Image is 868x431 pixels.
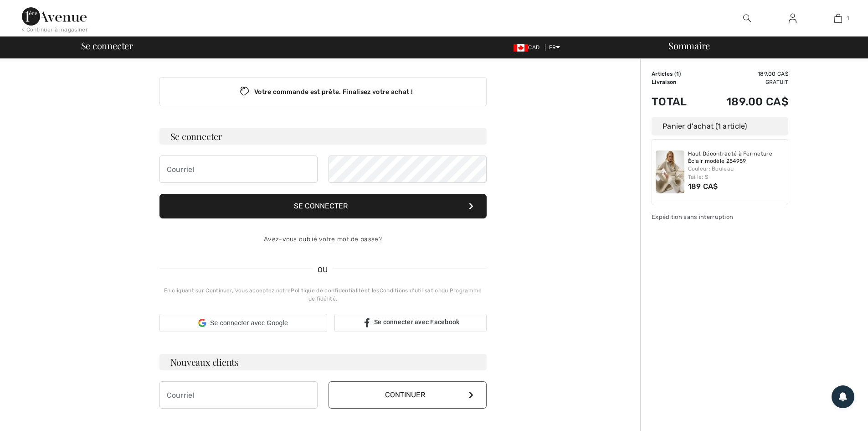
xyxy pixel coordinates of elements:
a: 1 [816,13,860,24]
button: Continuer [329,381,487,409]
td: Total [652,86,701,117]
span: FR [549,44,560,51]
h3: Se connecter [159,128,487,145]
a: Avez-vous oublié votre mot de passe? [264,235,382,243]
img: Mon panier [834,13,842,24]
span: 1 [676,71,679,77]
div: Couleur: Bouleau Taille: S [688,165,785,181]
td: Gratuit [701,78,788,86]
span: 189 CA$ [688,182,718,191]
span: Se connecter avec Google [210,318,288,328]
div: Panier d'achat (1 article) [652,117,788,135]
img: Haut Décontracté à Fermeture Éclair modèle 254959 [656,151,684,193]
div: En cliquant sur Continuer, vous acceptez notre et les du Programme de fidélité. [159,286,487,303]
a: Haut Décontracté à Fermeture Éclair modèle 254959 [688,151,785,165]
div: Expédition sans interruption [652,213,788,221]
button: Se connecter [159,194,487,218]
div: Sommaire [657,41,863,50]
a: Se connecter avec Facebook [334,314,487,332]
div: Se connecter avec Google [159,314,327,332]
div: Votre commande est prête. Finalisez votre achat ! [159,77,487,106]
span: CAD [514,44,543,51]
img: recherche [743,13,751,24]
td: Articles ( ) [652,70,701,78]
h3: Nouveaux clients [159,354,487,370]
input: Courriel [159,156,318,183]
span: Se connecter avec Facebook [374,318,460,326]
input: Courriel [159,381,318,409]
div: < Continuer à magasiner [22,26,88,34]
td: Livraison [652,78,701,86]
img: 1ère Avenue [22,7,87,26]
span: Se connecter [81,41,133,50]
img: Canadian Dollar [514,44,528,52]
td: 189.00 CA$ [701,70,788,78]
a: Conditions d'utilisation [380,287,442,294]
span: OU [313,265,333,275]
img: Mes infos [789,13,796,24]
span: 1 [847,14,849,22]
td: 189.00 CA$ [701,86,788,117]
a: Se connecter [781,13,804,24]
a: Politique de confidentialité [291,287,364,294]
